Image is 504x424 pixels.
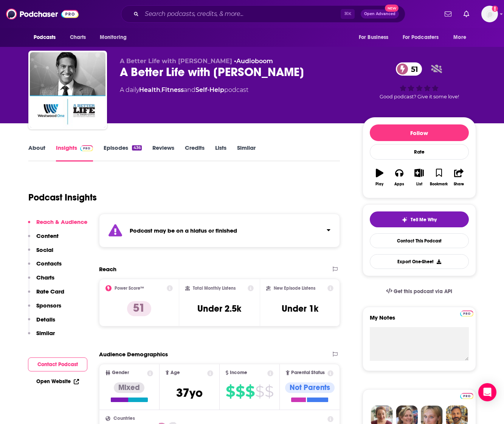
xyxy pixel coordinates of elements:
a: Episodes436 [104,144,141,162]
a: Audioboom [236,57,273,65]
span: $ [236,385,245,398]
a: Pro website [460,309,473,317]
p: Details [36,316,55,323]
button: Charts [28,274,54,288]
div: 51Good podcast? Give it some love! [363,57,476,104]
button: Contacts [28,260,62,274]
button: Reach & Audience [28,218,87,232]
div: Apps [394,182,404,186]
button: Sponsors [28,302,61,316]
a: Contact This Podcast [370,233,469,248]
a: Self-Help [195,86,224,93]
div: A daily podcast [120,85,248,95]
button: Bookmark [429,164,449,191]
div: Not Parents [285,382,335,393]
div: Mixed [114,382,144,393]
span: For Podcasters [403,32,439,43]
img: A Better Life with Dr. Sanjay Gupta [30,52,105,128]
a: Get this podcast via API [380,282,459,301]
img: Podchaser Pro [80,145,93,151]
img: Podchaser - Follow, Share and Rate Podcasts [6,7,79,21]
button: open menu [28,30,66,45]
span: ⌘ K [341,9,355,19]
span: New [385,5,399,12]
button: open menu [354,30,398,45]
div: Share [454,182,464,186]
p: Reach & Audience [36,218,87,225]
button: Rate Card [28,288,64,302]
span: and [184,86,195,93]
h1: Podcast Insights [28,192,97,203]
button: open menu [95,30,136,45]
strong: Podcast may be on a hiatus or finished [130,227,237,234]
button: tell me why sparkleTell Me Why [370,211,469,227]
button: Similar [28,329,55,343]
span: Good podcast? Give it some love! [380,94,459,99]
span: $ [255,385,264,398]
span: $ [226,385,235,398]
button: Follow [370,124,469,141]
a: Health [139,86,160,93]
a: Similar [237,144,256,162]
a: Credits [185,144,205,162]
svg: Add a profile image [492,6,498,12]
h2: Audience Demographics [99,351,168,358]
div: Search podcasts, credits, & more... [121,5,405,23]
p: Content [36,232,59,239]
div: Play [375,182,383,186]
p: Social [36,246,53,253]
button: Details [28,316,55,330]
a: Fitness [161,86,184,93]
section: Click to expand status details [99,214,340,247]
button: Social [28,246,53,260]
button: Contact Podcast [28,357,87,371]
button: Play [370,164,389,191]
span: 51 [403,62,422,76]
p: Rate Card [36,288,64,295]
a: Charts [65,30,91,45]
h2: Total Monthly Listens [193,286,236,291]
span: Podcasts [34,32,56,43]
span: Parental Status [291,370,325,375]
a: Open Website [36,378,79,385]
h3: Under 2.5k [197,303,241,314]
button: Apps [389,164,409,191]
label: My Notes [370,314,469,327]
span: 37 yo [176,385,203,400]
p: Sponsors [36,302,61,309]
a: Reviews [152,144,174,162]
a: Show notifications dropdown [442,8,454,20]
button: open menu [398,30,450,45]
h2: Reach [99,266,116,273]
span: • [234,57,273,65]
button: Show profile menu [481,6,498,22]
img: tell me why sparkle [402,217,408,223]
a: InsightsPodchaser Pro [56,144,93,162]
img: Podchaser Pro [460,393,473,399]
a: About [28,144,45,162]
a: Show notifications dropdown [461,8,472,20]
button: Open AdvancedNew [361,9,399,19]
a: Lists [215,144,226,162]
div: Bookmark [430,182,448,186]
span: More [453,32,466,43]
span: Income [230,370,247,375]
span: Gender [112,370,129,375]
div: List [416,182,422,186]
button: open menu [448,30,476,45]
a: Pro website [460,392,473,399]
span: $ [265,385,273,398]
div: Open Intercom Messenger [478,383,496,401]
h2: New Episode Listens [274,286,315,291]
span: Monitoring [100,32,127,43]
button: Content [28,232,59,246]
h2: Power Score™ [115,286,144,291]
a: 51 [396,62,422,76]
span: Get this podcast via API [394,288,452,295]
button: List [409,164,429,191]
span: $ [245,385,254,398]
span: , [160,86,161,93]
input: Search podcasts, credits, & more... [142,8,341,20]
